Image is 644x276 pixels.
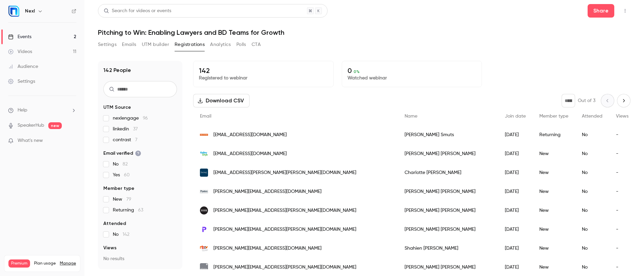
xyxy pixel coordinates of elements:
[200,169,208,177] img: dechert.com
[18,107,27,114] span: Help
[124,173,130,177] span: 60
[18,137,43,144] span: What's new
[113,136,137,143] span: contrast
[175,39,205,50] button: Registrations
[213,131,287,139] span: [EMAIL_ADDRESS][DOMAIN_NAME]
[123,232,129,237] span: 142
[113,231,129,238] span: No
[103,245,117,251] span: Views
[8,33,31,40] div: Events
[122,39,136,50] button: Emails
[575,144,609,163] div: No
[609,201,635,220] div: -
[200,206,208,215] img: hugheshubbard.com
[135,137,137,142] span: 7
[616,114,628,119] span: Views
[200,263,208,271] img: definitive-consulting.com.au
[578,97,595,104] p: Out of 3
[200,187,208,196] img: postoncommunications.com
[200,244,208,252] img: nbov.nl
[213,245,321,252] span: [PERSON_NAME][EMAIL_ADDRESS][DOMAIN_NAME]
[113,172,130,178] span: Yes
[103,269,122,276] span: Referrer
[398,125,498,144] div: [PERSON_NAME] Smuts
[498,220,533,239] div: [DATE]
[347,75,476,81] p: Watched webinar
[113,115,148,122] span: nexlengage
[193,94,250,107] button: Download CSV
[103,150,141,157] span: Email verified
[113,196,131,203] span: New
[8,48,32,55] div: Videos
[103,66,131,74] h1: 142 People
[113,207,143,214] span: Returning
[405,114,417,119] span: Name
[213,188,321,195] span: [PERSON_NAME][EMAIL_ADDRESS][DOMAIN_NAME]
[347,67,476,75] p: 0
[133,127,138,131] span: 37
[252,39,261,50] button: CTA
[199,67,328,75] p: 142
[103,220,126,227] span: Attended
[533,220,575,239] div: New
[8,107,76,114] li: help-dropdown-opener
[498,201,533,220] div: [DATE]
[539,114,568,119] span: Member type
[617,94,630,107] button: Next page
[533,239,575,258] div: New
[575,220,609,239] div: No
[398,144,498,163] div: [PERSON_NAME] [PERSON_NAME]
[113,161,128,168] span: No
[113,126,138,132] span: linkedin
[143,116,148,121] span: 96
[142,39,169,50] button: UTM builder
[533,201,575,220] div: New
[18,122,44,129] a: SpeakerHub
[104,7,171,15] div: Search for videos or events
[103,185,134,192] span: Member type
[210,39,231,50] button: Analytics
[582,114,602,119] span: Attended
[498,163,533,182] div: [DATE]
[236,39,246,50] button: Polls
[588,4,614,18] button: Share
[398,182,498,201] div: [PERSON_NAME] [PERSON_NAME]
[575,125,609,144] div: No
[8,78,35,85] div: Settings
[199,75,328,81] p: Registered to webinar
[213,264,356,271] span: [PERSON_NAME][EMAIL_ADDRESS][PERSON_NAME][DOMAIN_NAME]
[609,125,635,144] div: -
[505,114,526,119] span: Join date
[123,162,128,167] span: 82
[498,182,533,201] div: [DATE]
[498,239,533,258] div: [DATE]
[25,8,35,15] h6: Nexl
[200,150,208,158] img: kelleydrye.com
[48,122,62,129] span: new
[103,104,131,111] span: UTM Source
[398,163,498,182] div: Charlotte [PERSON_NAME]
[60,261,76,266] a: Manage
[8,63,38,70] div: Audience
[213,207,356,214] span: [PERSON_NAME][EMAIL_ADDRESS][PERSON_NAME][DOMAIN_NAME]
[575,201,609,220] div: No
[126,197,131,202] span: 79
[98,39,117,50] button: Settings
[609,182,635,201] div: -
[398,201,498,220] div: [PERSON_NAME] [PERSON_NAME]
[200,225,208,233] img: pitchly.com
[8,259,30,268] span: Premium
[609,144,635,163] div: -
[103,255,177,262] p: No results
[354,69,360,74] span: 0 %
[609,220,635,239] div: -
[8,6,19,17] img: Nexl
[575,182,609,201] div: No
[213,226,356,233] span: [PERSON_NAME][EMAIL_ADDRESS][PERSON_NAME][DOMAIN_NAME]
[533,144,575,163] div: New
[498,125,533,144] div: [DATE]
[533,125,575,144] div: Returning
[575,163,609,182] div: No
[609,163,635,182] div: -
[200,114,211,119] span: Email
